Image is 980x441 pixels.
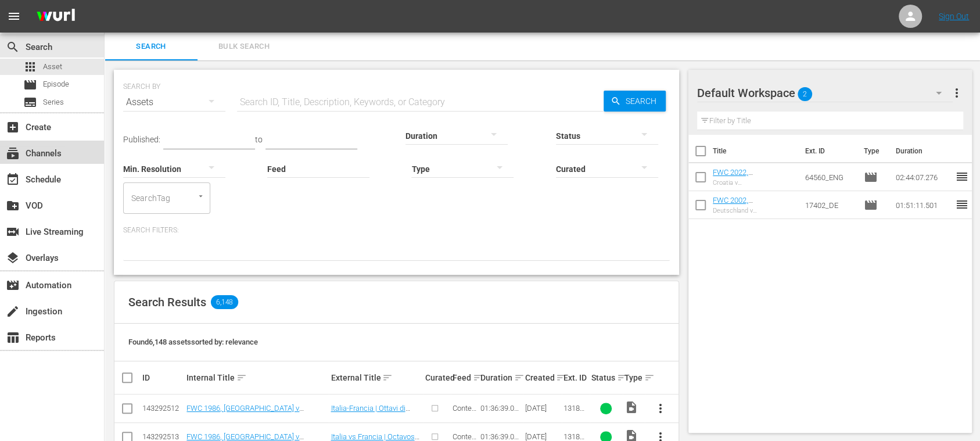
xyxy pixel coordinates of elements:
[713,196,796,231] a: FWC 2002, [GEOGRAPHIC_DATA] v [GEOGRAPHIC_DATA], Quarter-Finals - FMR (DE)
[123,135,160,144] span: Published:
[713,135,799,167] th: Title
[525,404,560,413] div: [DATE]
[331,371,421,385] div: External Title
[888,135,958,167] th: Duration
[563,404,584,421] span: 131882_ITA
[514,372,525,383] span: sort
[123,225,670,235] p: Search Filters:
[480,404,521,413] div: 01:36:39.080
[425,373,450,382] div: Curated
[713,207,796,214] div: Deutschland v [GEOGRAPHIC_DATA] | Viertelfinale | FIFA Fussball-Weltmeisterschaft Korea/[GEOGRAPH...
[6,278,20,292] span: Automation
[255,135,263,144] span: to
[798,135,856,167] th: Ext. ID
[563,373,588,382] div: Ext. ID
[591,371,621,385] div: Status
[6,304,20,318] span: Ingestion
[891,163,954,191] td: 02:44:07.276
[525,432,560,441] div: [DATE]
[644,372,655,383] span: sort
[856,135,888,167] th: Type
[211,295,238,309] span: 6,148
[863,198,877,212] span: Episode
[142,404,183,413] div: 143292512
[6,173,20,187] span: Schedule
[863,170,877,184] span: Episode
[6,40,20,54] span: Search
[186,404,304,421] a: FWC 1986, [GEOGRAPHIC_DATA] v [GEOGRAPHIC_DATA] (IT)
[142,432,183,441] div: 143292513
[142,373,183,382] div: ID
[891,191,954,219] td: 01:51:11.501
[939,12,969,21] a: Sign Out
[6,331,20,345] span: Reports
[382,372,393,383] span: sort
[331,404,419,439] a: Italia-Francia | Ottavi di finale | Coppa del Mondo FIFA Messico 1986 | Match completo
[128,295,206,309] span: Search Results
[604,91,666,112] button: Search
[525,371,560,385] div: Created
[23,60,37,74] span: Asset
[473,372,483,383] span: sort
[654,401,667,415] span: more_vert
[480,371,521,385] div: Duration
[800,191,859,219] td: 17402_DE
[23,95,37,109] span: Series
[697,77,953,109] div: Default Workspace
[123,86,225,119] div: Assets
[480,432,521,441] div: 01:36:39.080
[949,86,963,100] span: more_vert
[6,199,20,213] span: VOD
[204,40,283,53] span: Bulk Search
[949,79,963,107] button: more_vert
[713,168,788,229] a: FWC 2022, [GEOGRAPHIC_DATA] v [GEOGRAPHIC_DATA] (EN) (FWC 2022, [GEOGRAPHIC_DATA] v [GEOGRAPHIC_D...
[798,82,812,106] span: 2
[6,120,20,134] span: Create
[43,96,64,108] span: Series
[128,338,258,346] span: Found 6,148 assets sorted by: relevance
[6,146,20,160] span: Channels
[453,371,477,385] div: Feed
[195,191,206,202] button: Open
[28,3,84,30] img: ans4CAIJ8jUAAAAAAAAAAAAAAAAAAAAAAAAgQb4GAAAAAAAAAAAAAAAAAAAAAAAAJMjXAAAAAAAAAAAAAAAAAAAAAAAAgAT5G...
[954,170,968,184] span: reorder
[556,372,566,383] span: sort
[112,40,191,53] span: Search
[7,9,21,23] span: menu
[624,371,643,385] div: Type
[236,372,247,383] span: sort
[800,163,859,191] td: 64560_ENG
[453,404,476,421] span: Content
[186,371,327,385] div: Internal Title
[43,61,62,73] span: Asset
[6,251,20,265] span: Overlays
[624,400,638,414] span: Video
[621,91,666,112] span: Search
[647,395,674,422] button: more_vert
[954,198,968,211] span: reorder
[23,78,37,92] span: Episode
[6,225,20,239] span: Live Streaming
[713,179,796,187] div: Croatia v [GEOGRAPHIC_DATA] | Quarter-finals | FIFA World Cup Qatar 2022™ | Full Match Replay
[617,372,627,383] span: sort
[43,78,69,90] span: Episode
